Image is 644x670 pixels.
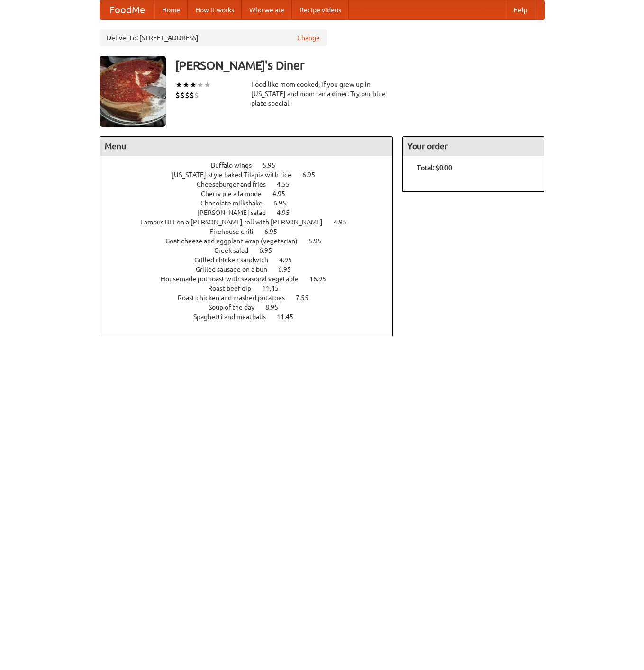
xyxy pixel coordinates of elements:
[185,90,190,100] li: $
[214,247,290,254] a: Greek salad 6.95
[197,180,275,188] span: Cheeseburger and fries
[265,304,288,311] span: 8.95
[175,90,180,100] li: $
[209,228,295,235] a: Firehouse chili 6.95
[277,180,299,188] span: 4.55
[208,285,296,292] a: Roast beef dip 11.45
[201,190,271,197] span: Cherry pie a la mode
[193,313,311,321] a: Spaghetti and meatballs 11.45
[242,0,292,19] a: Who we are
[190,90,194,100] li: $
[209,228,263,235] span: Firehouse chili
[211,161,261,169] span: Buffalo wings
[178,294,326,302] a: Roast chicken and mashed potatoes 7.55
[172,171,333,179] a: [US_STATE]-style baked Tilapia with rice 6.95
[154,0,188,19] a: Home
[193,313,275,321] span: Spaghetti and meatballs
[278,266,300,273] span: 6.95
[214,247,258,254] span: Greek salad
[506,0,535,19] a: Help
[201,190,303,197] a: Cherry pie a la mode 4.95
[209,304,296,311] a: Soup of the day 8.95
[277,313,303,321] span: 11.45
[190,80,197,90] li: ★
[263,161,285,169] span: 5.95
[196,266,308,273] a: Grilled sausage on a bun 6.95
[194,90,199,100] li: $
[194,256,278,264] span: Grilled chicken sandwich
[209,304,264,311] span: Soup of the day
[175,56,545,75] h3: [PERSON_NAME]'s Diner
[211,161,293,169] a: Buffalo wings 5.95
[165,237,339,245] a: Goat cheese and eggplant wrap (vegetarian) 5.95
[334,218,356,226] span: 4.95
[273,199,296,207] span: 6.95
[197,209,307,216] a: [PERSON_NAME] salad 4.95
[251,80,393,108] div: Food like mom cooked, if you grew up in [US_STATE] and mom ran a diner. Try our blue plate special!
[140,218,364,226] a: Famous BLT on a [PERSON_NAME] roll with [PERSON_NAME] 4.95
[197,209,275,216] span: [PERSON_NAME] salad
[204,80,211,90] li: ★
[302,171,325,179] span: 6.95
[262,285,288,292] span: 11.45
[272,190,295,197] span: 4.95
[165,237,307,245] span: Goat cheese and eggplant wrap (vegetarian)
[309,275,336,283] span: 16.95
[264,228,287,235] span: 6.95
[188,0,242,19] a: How it works
[259,247,281,254] span: 6.95
[172,171,301,179] span: [US_STATE]-style baked Tilapia with rice
[196,266,277,273] span: Grilled sausage on a bun
[178,294,294,302] span: Roast chicken and mashed potatoes
[140,218,332,226] span: Famous BLT on a [PERSON_NAME] roll with [PERSON_NAME]
[182,80,190,90] li: ★
[403,137,544,156] h4: Your order
[208,285,261,292] span: Roast beef dip
[417,164,452,171] b: Total: $0.00
[161,275,344,283] a: Housemade pot roast with seasonal vegetable 16.95
[100,137,393,156] h4: Menu
[296,294,318,302] span: 7.55
[279,256,301,264] span: 4.95
[194,256,309,264] a: Grilled chicken sandwich 4.95
[161,275,308,283] span: Housemade pot roast with seasonal vegetable
[200,199,304,207] a: Chocolate milkshake 6.95
[180,90,185,100] li: $
[277,209,299,216] span: 4.95
[292,0,349,19] a: Recipe videos
[175,80,182,90] li: ★
[200,199,272,207] span: Chocolate milkshake
[100,0,154,19] a: FoodMe
[197,180,307,188] a: Cheeseburger and fries 4.55
[100,56,166,127] img: angular.jpg
[100,29,327,46] div: Deliver to: [STREET_ADDRESS]
[308,237,331,245] span: 5.95
[297,33,320,43] a: Change
[197,80,204,90] li: ★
